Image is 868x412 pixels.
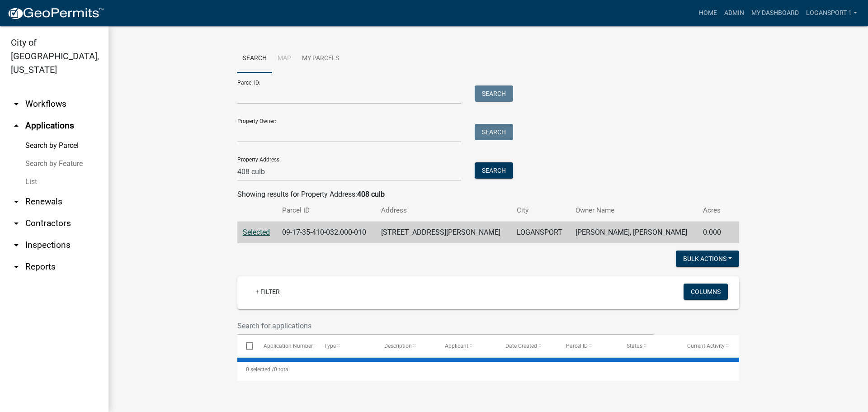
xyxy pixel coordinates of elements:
[511,222,570,244] td: LOGANSPORT
[11,120,22,131] i: arrow_drop_up
[243,228,270,237] a: Selected
[570,222,698,244] td: [PERSON_NAME], [PERSON_NAME]
[384,343,412,349] span: Description
[357,190,385,199] strong: 408 culb
[255,335,315,357] datatable-header-cell: Application Number
[721,5,748,22] a: Admin
[557,335,618,357] datatable-header-cell: Parcel ID
[684,284,728,300] button: Columns
[376,222,511,244] td: [STREET_ADDRESS][PERSON_NAME]
[246,366,274,373] span: 0 selected /
[237,317,653,335] input: Search for applications
[570,200,698,221] th: Owner Name
[11,240,22,251] i: arrow_drop_down
[698,222,728,244] td: 0.000
[566,343,588,349] span: Parcel ID
[436,335,497,357] datatable-header-cell: Applicant
[679,335,739,357] datatable-header-cell: Current Activity
[698,200,728,221] th: Acres
[264,343,313,349] span: Application Number
[511,200,570,221] th: City
[237,335,255,357] datatable-header-cell: Select
[627,343,642,349] span: Status
[237,189,739,200] div: Showing results for Property Address:
[315,335,376,357] datatable-header-cell: Type
[687,343,725,349] span: Current Activity
[11,261,22,272] i: arrow_drop_down
[475,85,513,102] button: Search
[376,200,511,221] th: Address
[248,284,287,300] a: + Filter
[237,358,739,381] div: 0 total
[695,5,721,22] a: Home
[802,5,861,22] a: Logansport 1
[11,196,22,207] i: arrow_drop_down
[748,5,802,22] a: My Dashboard
[475,124,513,140] button: Search
[277,222,376,244] td: 09-17-35-410-032.000-010
[376,335,436,357] datatable-header-cell: Description
[277,200,376,221] th: Parcel ID
[618,335,679,357] datatable-header-cell: Status
[676,251,739,267] button: Bulk Actions
[505,343,537,349] span: Date Created
[324,343,336,349] span: Type
[237,44,272,73] a: Search
[11,99,22,109] i: arrow_drop_down
[497,335,557,357] datatable-header-cell: Date Created
[475,162,513,179] button: Search
[297,44,344,73] a: My Parcels
[11,218,22,229] i: arrow_drop_down
[445,343,468,349] span: Applicant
